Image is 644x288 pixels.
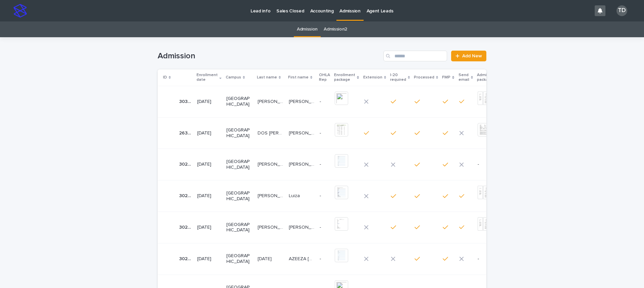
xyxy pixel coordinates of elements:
p: [PERSON_NAME] [289,160,316,167]
p: Marcelo Andres [289,223,316,230]
p: - [320,225,329,230]
p: - [320,193,329,199]
span: Add New [462,54,482,58]
p: [PERSON_NAME] [PERSON_NAME] [258,192,285,199]
p: OHLA Rep [319,71,330,84]
p: AZEEZA YOUSEF IBRAHIM [289,255,316,262]
img: stacker-logo-s-only.png [13,4,27,17]
p: [GEOGRAPHIC_DATA] [226,127,252,139]
p: [DATE] [258,255,273,262]
a: Admission [297,21,318,37]
p: [GEOGRAPHIC_DATA] [226,96,252,107]
tr: 3028730287 [DATE][GEOGRAPHIC_DATA][PERSON_NAME] [PERSON_NAME][PERSON_NAME] [PERSON_NAME] LuizaLui... [158,180,511,212]
p: - [320,256,329,262]
p: [DATE] [197,162,221,167]
p: Enrollment package [334,71,355,84]
p: [DATE] [197,225,221,230]
p: [DATE] [197,193,221,199]
p: [PERSON_NAME] [289,129,316,136]
p: Concha Sandoval [258,223,285,230]
p: Processed [414,74,434,81]
p: 30305 [179,98,193,105]
p: SALDIVIA ESCOBAR [258,98,285,105]
p: [DATE] [197,130,221,136]
p: Extension [363,74,382,81]
p: 30287 [179,192,193,199]
p: First name [288,74,309,81]
input: Search [383,51,447,61]
p: [DATE] [197,99,221,105]
p: [GEOGRAPHIC_DATA] [226,190,252,202]
h1: Admission [158,51,381,61]
p: [DATE] [197,256,221,262]
a: Add New [451,51,486,61]
p: Send email [459,71,469,84]
p: - [478,256,500,262]
p: Campus [226,74,241,81]
p: [GEOGRAPHIC_DATA] [226,159,252,170]
p: 30254 [179,223,193,230]
tr: 3030530305 [DATE][GEOGRAPHIC_DATA][PERSON_NAME][PERSON_NAME] [PERSON_NAME] [PERSON_NAME][PERSON_N... [158,86,511,117]
div: TD [616,5,627,16]
p: Last name [257,74,277,81]
p: Admission package [477,71,497,84]
p: - [478,162,500,167]
tr: 2632526325 [DATE][GEOGRAPHIC_DATA]DOS [PERSON_NAME]DOS [PERSON_NAME] [PERSON_NAME][PERSON_NAME] - [158,117,511,149]
p: 26325 [179,129,193,136]
p: Enrollment date [197,71,218,84]
p: 30262 [179,160,193,167]
p: - [320,130,329,136]
p: 30259 [179,255,193,262]
tr: 3025930259 [DATE][GEOGRAPHIC_DATA][DATE][DATE] AZEEZA [PERSON_NAME]AZEEZA [PERSON_NAME] -- [158,243,511,275]
p: Luiza [289,192,301,199]
p: FMP [442,74,450,81]
tr: 3026230262 [DATE][GEOGRAPHIC_DATA][PERSON_NAME][PERSON_NAME] [PERSON_NAME][PERSON_NAME] -- [158,149,511,180]
p: Angelica Maria [289,98,316,105]
p: - [320,162,329,167]
p: CARDONA GIRALDO [258,160,285,167]
p: ID [163,74,167,81]
p: [GEOGRAPHIC_DATA] [226,222,252,233]
p: I-20 required [390,71,406,84]
p: - [320,99,329,105]
p: DOS SANTOS [258,129,285,136]
tr: 3025430254 [DATE][GEOGRAPHIC_DATA][PERSON_NAME][PERSON_NAME] [PERSON_NAME][PERSON_NAME] - [158,212,511,243]
a: Admission2 [324,21,347,37]
p: [GEOGRAPHIC_DATA] [226,253,252,265]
